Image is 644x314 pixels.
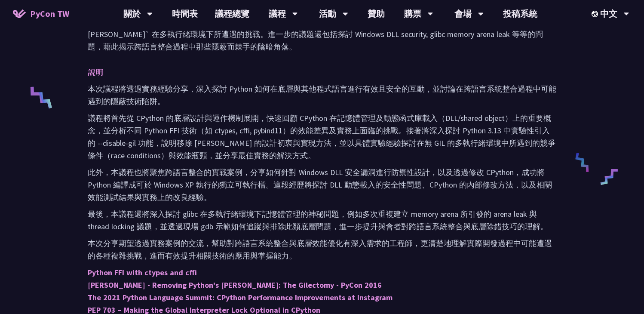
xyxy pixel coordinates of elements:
[88,268,197,277] a: Python FFI with ctypes and cffi
[88,292,393,302] a: The 2021 Python Language Summit: CPython Performance Improvements at Instagram
[88,66,539,78] p: 說明
[30,7,69,20] span: PyCon TW
[592,11,600,17] img: Locale Icon
[13,9,26,18] img: Home icon of PyCon TW 2025
[88,280,382,290] a: [PERSON_NAME] - Removing Python's [PERSON_NAME]: The Gilectomy - PyCon 2016
[88,83,556,108] p: 本次議程將透過實務經驗分享，深入探討 Python 如何在底層與其他程式語言進行有效且安全的互動，並討論在跨語言系統整合過程中可能遇到的隱蔽技術陷阱。
[88,208,556,233] p: 最後，本議程還將深入探討 glibc 在多執行緒環境下記憶體管理的神秘問題，例如多次重複建立 memory arena 所引發的 arena leak 與 thread locking 議題，並...
[88,166,556,203] p: 此外，本議程也將聚焦跨語言整合的實戰案例，分享如何針對 Windows DLL 安全漏洞進行防禦性設計，以及透過修改 CPython，成功將 Python 編譯成可於 Windows XP 執行...
[4,3,78,25] a: PyCon TW
[88,237,556,262] p: 本次分享期望透過實務案例的交流，幫助對跨語言系統整合與底層效能優化有深入需求的工程師，更清楚地理解實際開發過程中可能遭遇的各種複雜挑戰，進而有效提升相關技術的應用與掌握能力。
[88,112,556,162] p: 議程將首先從 CPython 的底層設計與運作機制展開，快速回顧 CPython 在記憶體管理及動態函式庫載入（DLL/shared object）上的重要概念，並分析不同 Python FFI...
